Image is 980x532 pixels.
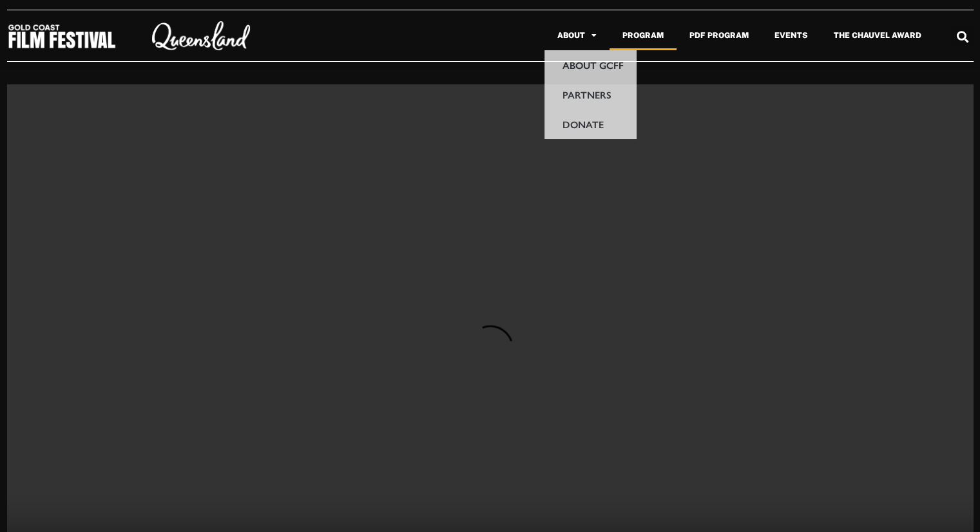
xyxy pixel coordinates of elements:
[280,21,934,50] nav: Menu
[677,21,762,50] a: PDF Program
[821,21,934,50] a: The Chauvel Award
[544,80,637,109] a: Partners
[544,50,637,80] a: About GCFF
[610,21,677,50] a: Program
[952,26,973,47] div: Search
[544,21,610,50] a: About
[762,21,821,50] a: Events
[544,109,637,139] a: Donate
